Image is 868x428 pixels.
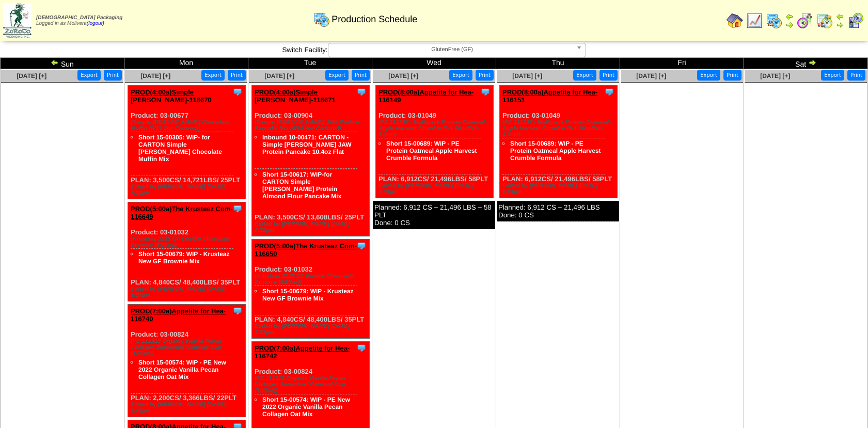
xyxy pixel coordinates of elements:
div: Edited by [PERSON_NAME] [DATE] 5:37pm [131,286,245,298]
a: [DATE] [+] [760,72,790,80]
a: [DATE] [+] [264,72,294,80]
td: Fri [620,58,744,69]
div: Product: 03-00904 PLAN: 3,500CS / 13,608LBS / 25PLT [252,86,370,236]
button: Print [599,70,618,81]
a: [DATE] [+] [388,72,418,80]
div: (PE 111312 Organic Vanilla Pecan Collagen Superfood Oatmeal Cup (12/2oz)) [255,375,369,394]
img: arrowleft.gif [836,12,844,21]
td: Tue [248,58,372,69]
img: calendarprod.gif [313,11,330,27]
div: Planned: 6,912 CS ~ 21,496 LBS ~ 58 PLT Done: 0 CS [373,201,495,229]
a: Short 15-00679: WIP - Krusteaz New GF Brownie Mix [262,288,354,302]
img: line_graph.gif [746,12,763,29]
a: [DATE] [+] [140,72,170,80]
span: GlutenFree (GF) [333,43,572,56]
div: (PE 111337 - Multipack Protein Oatmeal - Apple Harvest Crumble (5-1.66oz/6ct-8.3oz)) [378,119,493,138]
a: [DATE] [+] [17,72,46,80]
img: Tooltip [232,203,243,214]
span: [DEMOGRAPHIC_DATA] Packaging [36,15,122,21]
td: Wed [372,58,496,69]
a: PROD(7:00a)Appetite for Hea-116742 [255,344,350,360]
button: Print [476,70,494,81]
span: Logged in as Molivera [36,15,122,26]
button: Print [352,70,370,81]
a: PROD(4:00a)Simple [PERSON_NAME]-116671 [255,88,336,104]
div: (Krusteaz 2025 GF Double Chocolate Brownie (8/20oz)) [131,236,245,248]
a: Short 15-00574: WIP - PE New 2022 Organic Vanilla Pecan Collagen Oat Mix [262,396,350,418]
a: PROD(5:00a)The Krusteaz Com-116649 [131,205,233,220]
div: Edited by [PERSON_NAME] [DATE] 7:30pm [131,184,245,196]
div: Edited by [PERSON_NAME] [DATE] 5:31pm [378,183,493,195]
a: Short 15-00689: WIP - PE Protein Oatmeal Apple Harvest Crumble Formula [510,140,601,162]
a: Short 15-00689: WIP - PE Protein Oatmeal Apple Harvest Crumble Formula [386,140,477,162]
button: Export [325,70,349,81]
td: Thu [496,58,620,69]
div: Product: 03-01049 PLAN: 6,912CS / 21,496LBS / 58PLT [500,86,618,198]
img: Tooltip [356,241,367,251]
div: Product: 03-01032 PLAN: 4,840CS / 48,400LBS / 35PLT [252,240,370,339]
img: calendarcustomer.gif [847,12,864,29]
td: Mon [124,58,248,69]
a: Short 15-00617: WIP-for CARTON Simple [PERSON_NAME] Protein Almond Flour Pancake Mix [262,171,341,200]
img: calendarprod.gif [766,12,782,29]
a: Short 15-00679: WIP - Krusteaz New GF Brownie Mix [138,250,230,265]
a: Short 15-00305: WIP- for CARTON Simple [PERSON_NAME] Chocolate Muffin Mix [138,134,222,163]
img: calendarblend.gif [797,12,813,29]
img: arrowright.gif [785,21,794,29]
td: Sat [744,58,868,69]
img: Tooltip [356,87,367,97]
img: calendarinout.gif [816,12,833,29]
button: Print [723,70,741,81]
a: Inbound 10-00471: CARTON - Simple [PERSON_NAME] JAW Protein Pancake 10.4oz Flat [262,134,352,155]
div: Product: 03-00677 PLAN: 3,500CS / 14,721LBS / 25PLT [128,86,246,199]
button: Export [77,70,101,81]
button: Print [847,70,865,81]
button: Export [201,70,225,81]
div: (Simple [PERSON_NAME] JAW Protein Pancake Mix (6/10.4oz Cartons)) [255,119,369,132]
img: arrowleft.gif [785,12,794,21]
div: Edited by [PERSON_NAME] [DATE] 5:45pm [131,402,245,414]
a: PROD(8:00a)Appetite for Hea-116151 [502,88,597,104]
div: (PE 111312 Organic Vanilla Pecan Collagen Superfood Oatmeal Cup (12/2oz)) [131,338,245,357]
button: Export [449,70,472,81]
a: [DATE] [+] [512,72,542,80]
a: PROD(4:00a)Simple [PERSON_NAME]-116670 [131,88,212,104]
div: Product: 03-01032 PLAN: 4,840CS / 48,400LBS / 35PLT [128,202,246,302]
img: arrowleft.gif [51,58,59,67]
button: Export [697,70,720,81]
img: zoroco-logo-small.webp [3,3,31,38]
div: Edited by [PERSON_NAME] [DATE] 5:01pm [502,183,617,195]
a: PROD(5:00a)The Krusteaz Com-116650 [255,242,357,258]
div: (PE 111337 - Multipack Protein Oatmeal - Apple Harvest Crumble (5-1.66oz/6ct-8.3oz)) [502,119,617,138]
div: (Krusteaz 2025 GF Double Chocolate Brownie (8/20oz)) [255,273,369,286]
div: Planned: 6,912 CS ~ 21,496 LBS Done: 0 CS [497,201,619,221]
button: Print [228,70,246,81]
td: Sun [1,58,124,69]
img: Tooltip [480,87,491,97]
div: (Simple [PERSON_NAME] Chocolate Muffin (6/11.2oz Cartons)) [131,119,245,132]
img: Tooltip [604,87,614,97]
a: [DATE] [+] [636,72,666,80]
img: home.gif [727,12,743,29]
img: Tooltip [232,87,243,97]
img: Tooltip [232,306,243,316]
a: Short 15-00574: WIP - PE New 2022 Organic Vanilla Pecan Collagen Oat Mix [138,359,226,381]
button: Print [104,70,122,81]
div: Edited by [PERSON_NAME] [DATE] 3:23pm [255,323,369,336]
img: arrowright.gif [808,58,816,67]
button: Export [821,70,844,81]
a: PROD(7:00a)Appetite for Hea-116740 [131,307,226,323]
button: Export [573,70,596,81]
div: Product: 03-00824 PLAN: 2,200CS / 3,366LBS / 22PLT [128,305,246,417]
a: PROD(8:00a)Appetite for Hea-116149 [378,88,474,104]
img: arrowright.gif [836,21,844,29]
a: (logout) [87,21,104,26]
img: Tooltip [356,343,367,353]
